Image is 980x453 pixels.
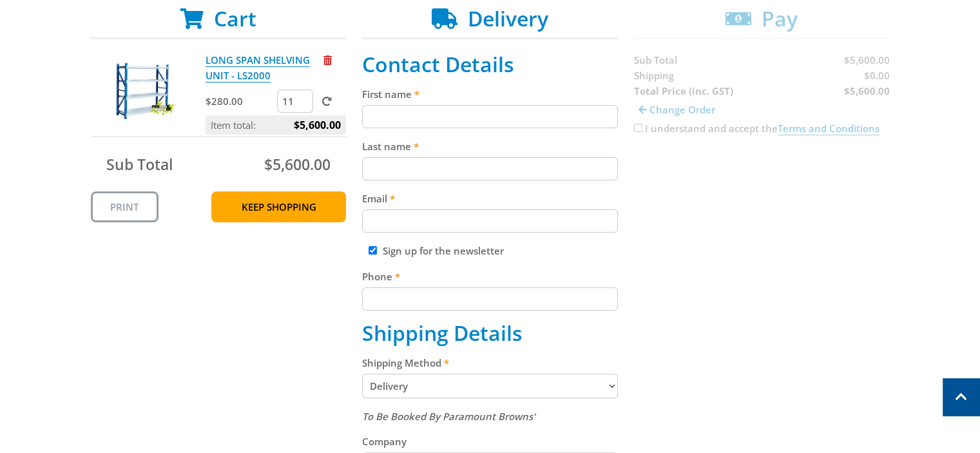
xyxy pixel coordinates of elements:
label: Company [362,434,618,449]
a: Print [91,191,159,222]
h2: Shipping Details [362,321,618,345]
span: $5,600.00 [294,115,341,135]
select: Please select a shipping method. [362,374,618,398]
input: Please enter your first name. [362,105,618,128]
label: Last name [362,139,618,154]
em: To Be Booked By Paramount Browns' [362,410,535,423]
p: Item total: [206,115,346,135]
h2: Contact Details [362,52,618,77]
input: Please enter your telephone number. [362,287,618,311]
span: Delivery [468,5,548,32]
label: Shipping Method [362,355,618,371]
p: $280.00 [206,93,274,109]
input: Please enter your email address. [362,209,618,233]
a: Keep Shopping [211,191,346,222]
span: $5,600.00 [264,154,331,175]
label: Sign up for the newsletter [383,244,504,257]
label: Phone [362,269,618,284]
label: First name [362,86,618,102]
label: Email [362,191,618,206]
input: Please enter your last name. [362,157,618,180]
span: Cart [214,5,256,32]
span: Sub Total [106,154,173,175]
img: LONG SPAN SHELVING UNIT - LS2000 [103,52,180,130]
a: Remove from cart [323,53,332,66]
a: LONG SPAN SHELVING UNIT - LS2000 [206,53,310,82]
